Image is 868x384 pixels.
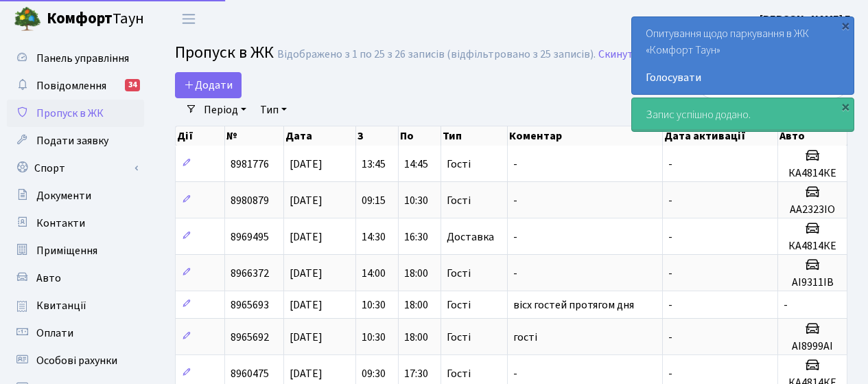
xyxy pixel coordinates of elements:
span: 14:45 [404,157,428,172]
span: 8981776 [231,157,269,172]
a: Голосувати [646,69,840,86]
span: [DATE] [290,193,322,208]
span: - [668,193,672,208]
a: Тип [255,98,292,122]
div: Опитування щодо паркування в ЖК «Комфорт Таун» [632,17,854,94]
span: Панель управління [36,51,129,66]
th: По [399,126,441,146]
div: Відображено з 1 по 25 з 26 записів (відфільтровано з 25 записів). [277,48,596,61]
a: Контакти [7,210,144,237]
a: Період [198,98,252,122]
span: 09:15 [362,193,386,208]
span: - [668,229,672,245]
th: З [356,126,399,146]
span: 8960475 [231,366,269,381]
span: Гості [447,268,471,279]
th: Авто [778,126,847,146]
span: Приміщення [36,243,97,258]
span: Гості [447,368,471,379]
span: 8969495 [231,229,269,245]
span: Гості [447,332,471,343]
span: [DATE] [290,157,322,172]
span: [DATE] [290,366,322,381]
th: Коментар [508,126,663,146]
span: Особові рахунки [36,353,117,368]
span: Квитанції [36,298,86,313]
span: - [513,366,517,381]
span: - [668,330,672,345]
span: Пропуск в ЖК [36,106,104,121]
a: Квитанції [7,292,144,319]
span: - [513,157,517,172]
span: 13:45 [362,157,386,172]
a: Додати [175,72,242,98]
div: × [838,19,852,32]
span: Додати [184,78,233,93]
span: [DATE] [290,266,322,281]
span: 10:30 [362,330,386,345]
a: Подати заявку [7,127,144,155]
span: 8966372 [231,266,269,281]
a: Приміщення [7,237,144,264]
span: Авто [36,271,61,286]
div: Запис успішно додано. [632,98,854,131]
span: [DATE] [290,297,322,313]
span: [DATE] [290,229,322,245]
a: Оплати [7,319,144,347]
img: logo.png [14,5,41,33]
span: - [668,366,672,381]
button: Переключити навігацію [172,8,206,30]
span: 18:00 [404,266,428,281]
span: 18:00 [404,330,428,345]
span: 16:30 [404,229,428,245]
th: Дата активації [663,126,778,146]
a: Панель управління [7,45,144,72]
span: Гості [447,159,471,170]
a: [PERSON_NAME] Г. [760,11,852,27]
span: Повідомлення [36,78,106,93]
div: × [838,100,852,113]
span: - [513,266,517,281]
h5: КА4814КЕ [784,240,841,253]
th: № [225,126,284,146]
span: Пропуск в ЖК [175,41,274,65]
span: - [784,297,788,313]
span: 8965692 [231,330,269,345]
span: - [513,193,517,208]
span: - [513,229,517,245]
span: 09:30 [362,366,386,381]
a: Повідомлення34 [7,72,144,100]
span: Таун [47,8,144,31]
span: - [668,157,672,172]
span: Доставка [447,231,494,242]
span: 14:00 [362,266,386,281]
span: Контакти [36,216,85,231]
span: - [668,297,672,313]
span: 17:30 [404,366,428,381]
h5: АІ8999АІ [784,340,841,353]
span: Гості [447,195,471,206]
span: 8980879 [231,193,269,208]
span: гості [513,330,537,345]
a: Спорт [7,155,144,182]
span: Подати заявку [36,133,108,148]
a: Особові рахунки [7,347,144,374]
a: Авто [7,264,144,292]
span: 8965693 [231,297,269,313]
div: 34 [125,79,140,91]
span: вісх гостей протягом дня [513,297,634,313]
a: Пропуск в ЖК [7,100,144,127]
span: 18:00 [404,297,428,313]
a: Документи [7,182,144,210]
span: Оплати [36,326,73,341]
h5: АА2323ІО [784,203,841,216]
span: 10:30 [362,297,386,313]
th: Дії [176,126,225,146]
span: 14:30 [362,229,386,245]
th: Дата [284,126,356,146]
span: Документи [36,188,91,203]
span: [DATE] [290,330,322,345]
a: Скинути [598,48,640,61]
span: 10:30 [404,193,428,208]
b: Комфорт [47,8,113,30]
